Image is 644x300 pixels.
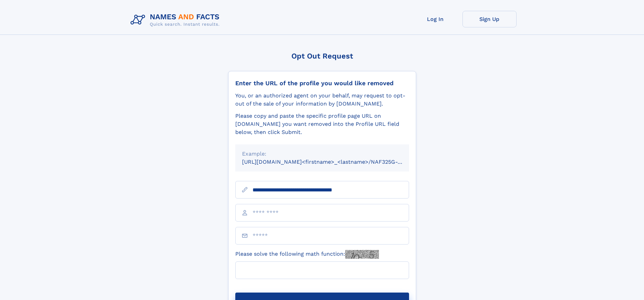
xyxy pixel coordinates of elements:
div: Opt Out Request [228,52,416,60]
label: Please solve the following math function: [235,250,379,259]
img: Logo Names and Facts [128,11,225,29]
div: Please copy and paste the specific profile page URL on [DOMAIN_NAME] you want removed into the Pr... [235,112,409,136]
small: [URL][DOMAIN_NAME]<firstname>_<lastname>/NAF325G-xxxxxxxx [242,159,422,165]
div: You, or an authorized agent on your behalf, may request to opt-out of the sale of your informatio... [235,92,409,108]
a: Log In [408,11,462,27]
a: Sign Up [462,11,517,27]
div: Enter the URL of the profile you would like removed [235,79,409,87]
div: Example: [242,150,402,158]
